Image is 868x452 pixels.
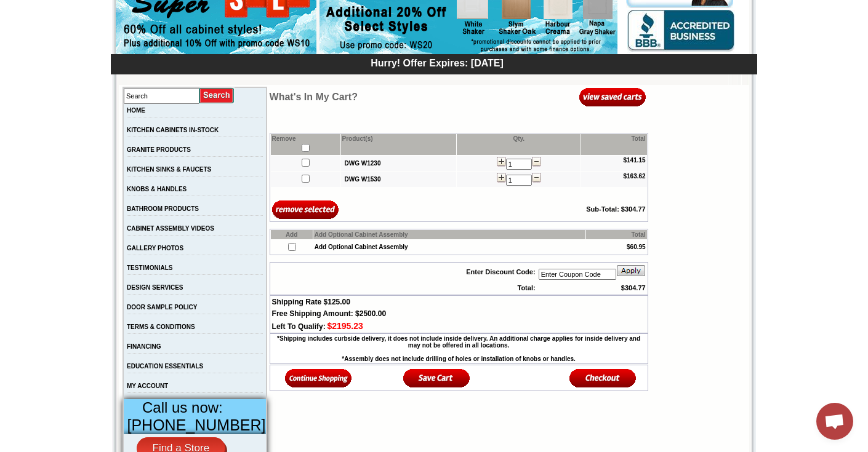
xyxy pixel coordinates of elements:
[127,323,195,330] a: TERMS & CONDITIONS
[127,127,219,133] a: KITCHEN CABINETS IN-STOCK
[327,321,363,331] span: $2195.23
[127,264,172,271] a: TESTIMONIALS
[127,146,191,153] a: GRANITE PRODUCTS
[272,199,339,220] input: Remove Selected
[621,284,646,291] b: $304.77
[315,244,408,250] b: Add Optional Cabinet Assembly
[127,205,199,212] a: BATHROOM PRODUCTS
[127,186,187,192] a: KNOBS & HANDLES
[627,244,646,250] b: $60.95
[127,107,145,114] a: HOME
[127,166,211,173] a: KITCHEN SINKS & FAUCETS
[142,399,223,416] span: Call us now:
[345,160,381,167] a: DWG W1230
[457,134,581,155] td: Qty.
[616,264,646,277] img: apply_button.gif
[342,355,576,362] b: *Assembly does not include drilling of holes or installation of knobs or handles.
[271,134,340,155] td: Remove
[586,205,645,213] b: Sub-Total: $304.77
[623,157,645,164] b: $141.15
[127,343,161,350] a: FINANCING
[272,322,326,331] span: Left To Qualify:
[341,134,457,155] td: Product(s)
[623,173,645,180] b: $163.62
[270,87,468,107] td: What's In My Cart?
[569,368,637,388] img: Checkout
[579,87,646,107] img: View Saved Carts
[581,134,646,155] td: Total
[127,383,168,389] a: MY ACCOUNT
[272,298,350,306] span: Shipping Rate $125.00
[313,230,586,239] td: Add Optional Cabinet Assembly
[127,304,197,311] a: DOOR SAMPLE POLICY
[816,403,853,440] a: Open chat
[345,176,381,183] a: DWG W1530
[127,284,183,291] a: DESIGN SERVICES
[127,225,214,232] a: CABINET ASSEMBLY VIDEOS
[271,230,313,239] td: Add
[272,309,387,318] span: Free Shipping Amount: $2500.00
[586,230,646,239] td: Total
[199,87,235,104] input: Submit
[285,368,352,388] img: Continue Shopping
[127,416,266,434] span: [PHONE_NUMBER]
[466,268,535,276] b: Enter Discount Code:
[127,363,203,370] a: EDUCATION ESSENTIALS
[518,284,536,291] b: Total:
[127,245,183,252] a: GALLERY PHOTOS
[277,335,640,349] b: *Shipping includes curbside delivery, it does not include inside delivery. An additional charge a...
[117,56,757,69] div: Hurry! Offer Expires: [DATE]
[403,368,470,388] img: Save Cart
